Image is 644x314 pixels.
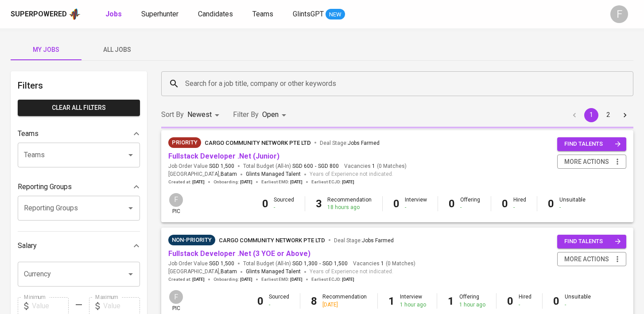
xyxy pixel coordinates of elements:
[240,276,252,283] span: [DATE]
[274,204,294,211] div: -
[559,204,586,211] div: -
[18,182,72,192] p: Reporting Groups
[448,295,454,307] b: 1
[18,100,140,116] button: Clear All filters
[507,295,513,307] b: 0
[319,260,321,267] span: -
[371,163,375,170] span: 1
[318,163,339,170] span: SGD 800
[565,301,591,309] div: -
[18,128,39,139] p: Teams
[18,178,140,196] div: Reporting Groups
[342,276,354,283] span: [DATE]
[11,8,81,21] a: Superpoweredapp logo
[233,109,259,120] p: Filter By
[274,196,294,211] div: Sourced
[322,301,367,309] div: [DATE]
[168,170,237,179] span: [GEOGRAPHIC_DATA] ,
[243,260,348,267] span: Total Budget (All-In)
[168,267,237,276] span: [GEOGRAPHIC_DATA] ,
[11,9,67,19] div: Superpowered
[261,179,303,185] span: Earliest EMD :
[310,170,393,179] span: Years of Experience not indicated.
[311,295,317,307] b: 8
[168,138,201,147] span: Priority
[380,260,384,267] span: 1
[610,5,628,23] div: F
[513,204,526,211] div: -
[290,179,303,185] span: [DATE]
[565,293,591,308] div: Unsuitable
[141,9,180,20] a: Superhunter
[405,204,427,211] div: -
[519,293,531,308] div: Hired
[326,10,345,19] span: NEW
[601,108,615,122] button: Go to page 2
[18,78,140,93] h6: Filters
[205,140,311,146] span: cargo community network pte ltd
[198,10,233,18] span: Candidates
[449,198,455,210] b: 0
[459,301,485,309] div: 1 hour ago
[219,237,325,244] span: cargo community network pte ltd
[168,192,184,208] div: F
[240,179,252,185] span: [DATE]
[262,110,279,119] span: Open
[320,140,380,146] span: Deal Stage :
[564,139,621,149] span: find talents
[557,137,626,151] button: find talents
[168,276,205,283] span: Created at :
[262,107,289,123] div: Open
[168,236,215,244] span: Non-Priority
[246,268,301,275] span: Glints Managed Talent
[252,10,273,18] span: Teams
[168,152,279,160] a: Fullstack Developer .Net (Junior)
[25,102,133,113] span: Clear All filters
[168,163,234,170] span: Job Order Value
[553,295,559,307] b: 0
[557,155,626,169] button: more actions
[311,179,354,185] span: Earliest ECJD :
[322,293,367,308] div: Recommendation
[293,10,324,18] span: GlintsGPT
[18,125,140,143] div: Teams
[161,109,184,120] p: Sort By
[168,249,310,258] a: Fullstack Developer .Net (3 YOE or Above)
[221,267,237,276] span: Batam
[168,289,184,312] div: pic
[519,301,531,309] div: -
[141,10,178,18] span: Superhunter
[257,295,264,307] b: 0
[292,163,313,170] span: SGD 600
[192,179,205,185] span: [DATE]
[246,171,301,177] span: Glints Managed Talent
[559,196,586,211] div: Unsuitable
[168,289,184,305] div: F
[192,276,205,283] span: [DATE]
[566,108,633,122] nav: pagination navigation
[405,196,427,211] div: Interview
[327,204,372,211] div: 18 hours ago
[322,260,348,267] span: SGD 1,500
[400,293,426,308] div: Interview
[342,179,354,185] span: [DATE]
[209,163,234,170] span: SGD 1,500
[353,260,415,267] span: Vacancies ( 0 Matches )
[400,301,426,309] div: 1 hour ago
[105,10,122,18] b: Jobs
[105,9,124,20] a: Jobs
[18,237,140,255] div: Salary
[362,237,394,244] span: Jobs Farmed
[198,9,235,20] a: Candidates
[187,107,222,123] div: Newest
[334,237,394,244] span: Deal Stage :
[69,8,81,21] img: app logo
[315,163,316,170] span: -
[168,235,215,245] div: Sufficient Talents in Pipeline
[18,240,37,251] p: Salary
[213,179,252,185] span: Onboarding :
[327,196,372,211] div: Recommendation
[344,163,407,170] span: Vacancies ( 0 Matches )
[513,196,526,211] div: Hired
[584,108,598,122] button: page 1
